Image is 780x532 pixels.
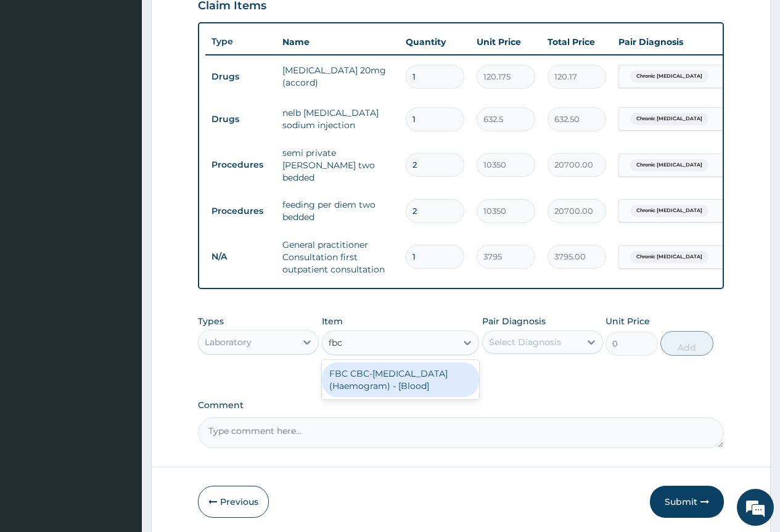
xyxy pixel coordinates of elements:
div: Minimize live chat window [202,6,232,36]
th: Quantity [400,30,470,54]
td: feeding per diem two bedded [276,192,400,229]
div: Select Diagnosis [489,336,561,348]
div: FBC CBC-[MEDICAL_DATA] (Haemogram) - [Blood] [322,362,480,397]
div: Laboratory [205,336,252,348]
td: Drugs [205,65,276,88]
span: Chronic [MEDICAL_DATA] [630,113,708,125]
label: Pair Diagnosis [482,315,546,327]
th: Name [276,30,400,54]
td: N/A [205,245,276,268]
label: Unit Price [606,315,650,327]
td: Drugs [205,108,276,131]
span: Chronic [MEDICAL_DATA] [630,251,708,263]
td: nelb [MEDICAL_DATA] sodium injection [276,100,400,137]
button: Previous [198,486,269,518]
button: Submit [650,486,724,518]
button: Add [660,331,713,356]
td: Procedures [205,200,276,223]
img: d_794563401_company_1708531726252_794563401 [23,62,50,92]
td: General practitioner Consultation first outpatient consultation [276,232,400,282]
span: We're online! [72,155,170,280]
th: Pair Diagnosis [612,30,748,54]
th: Type [205,30,276,53]
span: Chronic [MEDICAL_DATA] [630,205,708,217]
td: Procedures [205,153,276,176]
span: Chronic [MEDICAL_DATA] [630,70,708,83]
td: [MEDICAL_DATA] 20mg (accord) [276,58,400,95]
th: Unit Price [470,30,541,54]
textarea: Type your message and hit 'Enter' [6,337,235,380]
label: Types [198,316,224,327]
label: Item [322,315,343,327]
td: semi private [PERSON_NAME] two bedded [276,141,400,190]
span: Chronic [MEDICAL_DATA] [630,159,708,171]
div: Chat with us now [64,69,207,85]
th: Total Price [541,30,612,54]
label: Comment [198,400,724,411]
